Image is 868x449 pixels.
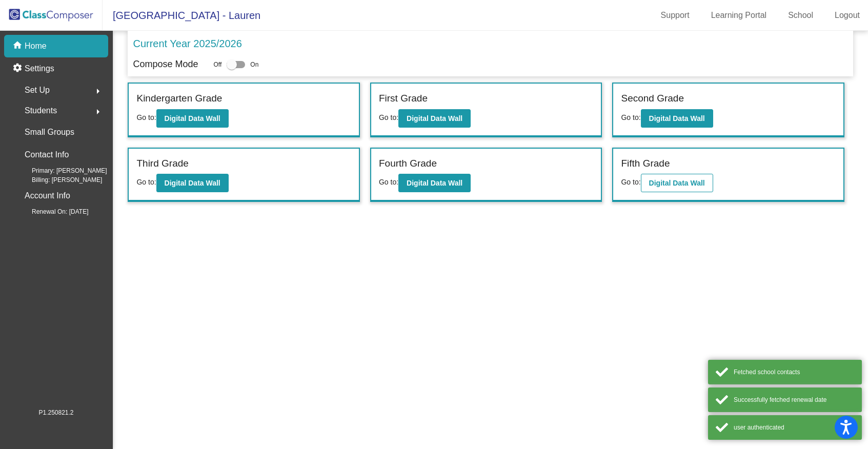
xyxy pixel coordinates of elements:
[621,91,684,106] label: Second Grade
[156,109,229,128] button: Digital Data Wall
[15,175,102,185] span: Billing: [PERSON_NAME]
[621,178,640,186] span: Go to:
[25,148,69,162] p: Contact Info
[25,83,50,97] span: Set Up
[25,40,47,52] p: Home
[12,40,25,52] mat-icon: home
[25,189,70,203] p: Account Info
[15,166,107,175] span: Primary: [PERSON_NAME]
[136,113,156,121] span: Go to:
[780,7,821,24] a: School
[165,114,220,123] b: Digital Data Wall
[25,125,74,139] p: Small Groups
[156,174,229,192] button: Digital Data Wall
[15,207,88,216] span: Renewal On: [DATE]
[12,63,25,75] mat-icon: settings
[621,156,670,171] label: Fifth Grade
[398,174,471,192] button: Digital Data Wall
[653,7,698,24] a: Support
[649,114,705,123] b: Digital Data Wall
[25,104,57,118] span: Students
[379,91,428,106] label: First Grade
[734,395,854,404] div: Successfully fetched renewal date
[136,156,188,171] label: Third Grade
[734,368,854,377] div: Fetched school contacts
[133,36,241,51] p: Current Year 2025/2026
[103,7,260,24] span: [GEOGRAPHIC_DATA] - Lauren
[407,114,462,123] b: Digital Data Wall
[133,57,198,71] p: Compose Mode
[214,60,222,69] span: Off
[734,423,854,432] div: user authenticated
[25,63,54,75] p: Settings
[621,113,640,121] span: Go to:
[641,174,713,192] button: Digital Data Wall
[92,106,104,118] mat-icon: arrow_right
[407,179,462,187] b: Digital Data Wall
[641,109,713,128] button: Digital Data Wall
[703,7,775,24] a: Learning Portal
[136,178,156,186] span: Go to:
[250,60,258,69] span: On
[379,178,398,186] span: Go to:
[379,156,437,171] label: Fourth Grade
[136,91,222,106] label: Kindergarten Grade
[92,85,104,97] mat-icon: arrow_right
[398,109,471,128] button: Digital Data Wall
[826,7,868,24] a: Logout
[379,113,398,121] span: Go to:
[165,179,220,187] b: Digital Data Wall
[649,179,705,187] b: Digital Data Wall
